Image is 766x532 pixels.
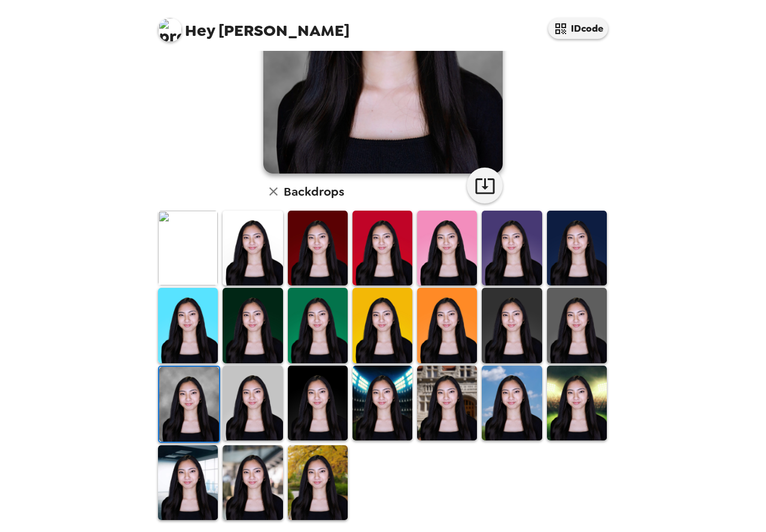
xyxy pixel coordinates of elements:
[158,211,218,285] img: Original
[548,18,608,39] button: IDcode
[185,20,215,41] span: Hey
[158,12,349,39] span: [PERSON_NAME]
[158,18,182,42] img: profile pic
[284,182,344,201] h6: Backdrops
